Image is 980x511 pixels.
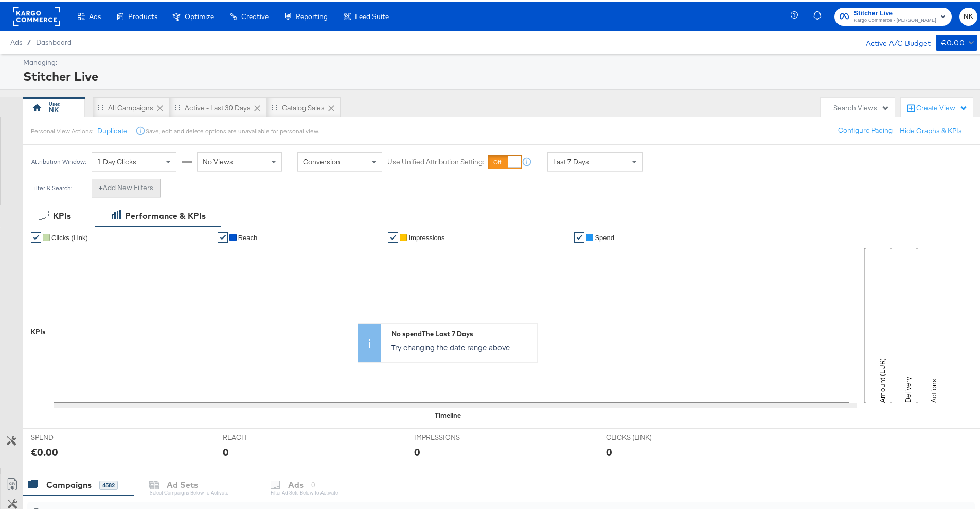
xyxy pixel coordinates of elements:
div: KPIs [53,208,71,220]
div: Drag to reorder tab [174,103,180,108]
div: Active - Last 30 Days [185,101,251,111]
div: Managing: [23,56,975,65]
a: ✔ [574,230,584,241]
div: 4582 [99,479,118,488]
span: / [22,36,36,44]
span: Ads [10,36,22,44]
div: Stitcher Live [23,65,975,83]
div: €0.00 [941,35,965,47]
div: 0 [414,442,420,457]
div: Campaigns [46,477,92,489]
div: 0 [223,442,229,457]
span: 1 Day Clicks [97,155,136,164]
div: Save, edit and delete options are unavailable for personal view. [146,125,319,133]
div: Performance & KPIs [125,208,206,220]
button: Hide Graphs & KPIs [900,124,962,134]
div: Catalog Sales [282,101,325,111]
a: ✔ [218,230,228,241]
div: No spend The Last 7 Days [391,327,532,337]
a: ✔ [388,230,398,241]
span: Creative [241,10,269,19]
span: Products [128,10,157,19]
button: +Add New Filters [92,177,161,195]
div: Attribution Window: [31,156,86,163]
span: Clicks (Link) [51,232,88,240]
button: €0.00 [936,32,977,49]
span: Reach [238,232,258,240]
a: ✔ [31,230,41,241]
div: 0 [606,442,612,457]
div: Search Views [833,101,889,111]
span: IMPRESSIONS [414,431,491,440]
div: €0.00 [31,442,58,457]
span: Feed Suite [355,10,389,19]
button: NK [959,6,977,24]
p: Try changing the date range above [391,340,532,350]
span: Reporting [296,10,328,19]
span: CLICKS (LINK) [606,431,683,440]
span: SPEND [31,431,108,440]
button: Duplicate [97,124,128,134]
span: Ads [89,10,101,19]
div: Filter & Search: [31,182,73,190]
span: Last 7 Days [553,155,589,164]
div: All Campaigns [108,101,153,111]
span: Conversion [303,155,340,164]
span: Impressions [408,232,444,240]
div: Drag to reorder tab [272,103,277,108]
button: Stitcher LiveKargo Commerce - [PERSON_NAME] [834,6,952,24]
button: Configure Pacing [831,120,900,138]
strong: + [99,181,103,191]
div: Drag to reorder tab [98,103,103,108]
div: Personal View Actions: [31,125,93,133]
label: Use Unified Attribution Setting: [387,155,484,165]
span: Stitcher Live [854,6,936,17]
span: Kargo Commerce - [PERSON_NAME] [854,14,936,23]
span: NK [964,9,973,21]
div: Create View [916,101,968,111]
span: Optimize [185,10,214,19]
div: Active A/C Budget [855,32,931,48]
span: REACH [223,431,300,440]
span: Spend [595,232,614,240]
div: NK [49,103,59,113]
span: No Views [203,155,233,164]
a: Dashboard [36,36,72,44]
